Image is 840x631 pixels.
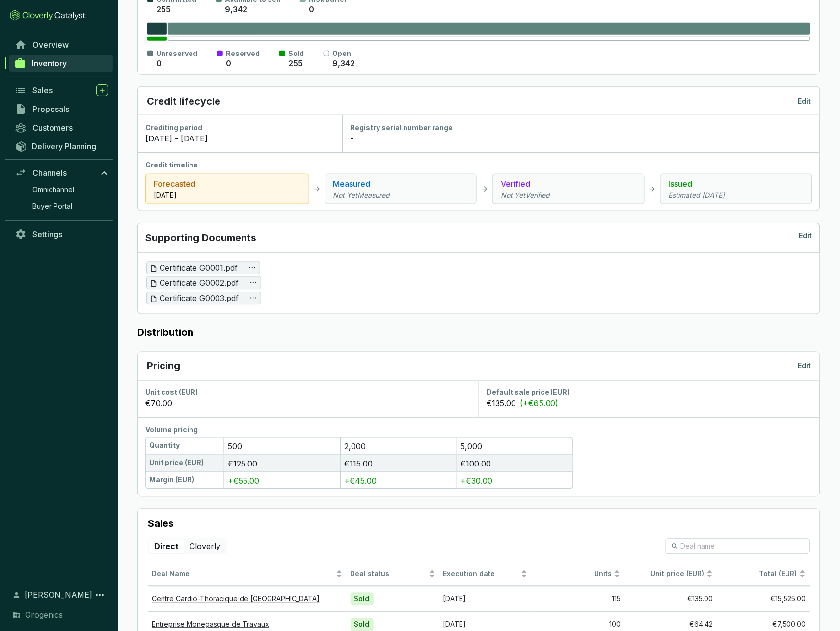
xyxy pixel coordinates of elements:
[148,562,347,586] th: Deal Name
[32,201,72,211] span: Buyer Portal
[146,261,245,274] button: Certificate G0001.pdf
[350,123,812,133] div: Registry serial number range
[145,160,812,170] div: Credit timeline
[154,178,301,190] p: Forecasted
[145,437,224,454] div: Quantity
[340,454,457,471] div: €115.00
[225,4,247,15] p: 9,342
[532,562,624,586] th: Units
[439,562,532,586] th: Execution date
[224,471,340,489] div: +€55.00
[10,82,113,99] a: Sales
[32,168,67,178] span: Channels
[248,264,256,272] span: ellipsis
[32,58,67,68] span: Inventory
[147,359,180,373] p: Pricing
[249,279,257,287] span: ellipsis
[152,570,334,579] span: Deal Name
[457,454,573,471] div: €100.00
[669,191,804,200] i: Estimated [DATE]
[150,277,239,289] span: Certificate G0002.pdf
[226,49,260,58] p: Reserved
[798,96,811,106] p: Edit
[340,471,457,489] div: +€45.00
[487,388,570,397] span: Default sale price (EUR)
[150,292,239,304] span: Certificate G0003.pdf
[184,540,226,553] div: Cloverly
[149,540,184,553] div: Direct
[536,570,612,579] span: Units
[9,55,113,72] a: Inventory
[10,119,113,136] a: Customers
[332,49,355,58] p: Open
[148,539,227,554] div: segmented control
[249,294,257,302] span: ellipsis
[137,326,820,340] label: Distribution
[145,425,812,435] div: Volume pricing
[624,586,717,612] td: €135.00
[717,586,810,612] td: €15,525.00
[156,49,197,58] p: Unreserved
[501,191,636,200] i: Not Yet Verified
[32,229,62,239] span: Settings
[288,58,303,69] p: 255
[501,178,636,190] p: Verified
[457,437,573,454] div: 5,000
[148,517,810,531] p: Sales
[532,586,624,612] td: 115
[145,398,471,410] div: €70.00
[10,226,113,243] a: Settings
[650,570,705,578] span: Unit price (EUR)
[145,231,256,245] p: Supporting Documents
[669,178,804,190] p: Issued
[145,388,198,397] span: Unit cost (EUR)
[10,101,113,117] a: Proposals
[333,178,469,190] p: Measured
[443,570,519,579] span: Execution date
[145,133,334,144] div: [DATE] - [DATE]
[224,454,340,471] div: €125.00
[156,4,171,15] p: 255
[10,138,113,154] a: Delivery Planning
[332,58,355,69] p: 9,342
[333,191,469,200] i: Not Yet Measured
[146,276,246,290] button: Certificate G0002.pdf
[32,185,74,194] span: Omnichannel
[147,94,220,108] p: Credit lifecycle
[152,620,269,629] a: Entreprise Monegasque de Travaux
[457,471,573,489] div: +€30.00
[146,292,246,305] button: Certificate G0003.pdf
[288,49,304,58] p: Sold
[439,586,532,612] td: [DATE]
[25,609,63,621] span: Grogenics
[27,182,113,197] a: Omnichannel
[10,165,113,181] a: Channels
[347,562,439,586] th: Deal status
[340,437,457,454] div: 2,000
[150,262,238,274] span: Certificate G0001.pdf
[309,4,314,14] span: 0
[226,58,231,69] p: 0
[681,542,795,552] input: Deal name
[25,589,92,601] span: [PERSON_NAME]
[156,58,162,69] p: 0
[32,104,69,114] span: Proposals
[351,570,427,579] span: Deal status
[520,401,559,407] p: (+€65.00)
[32,40,69,50] span: Overview
[149,476,194,484] span: Margin (EUR)
[351,593,374,606] div: Sold
[224,437,340,454] div: 500
[154,191,301,200] p: [DATE]
[32,85,53,95] span: Sales
[32,123,73,133] span: Customers
[487,398,516,410] p: €135.00
[32,141,96,151] span: Delivery Planning
[152,595,320,603] a: Centre Cardio-Thoracique de [GEOGRAPHIC_DATA]
[350,133,812,144] div: -
[798,361,811,371] p: Edit
[10,36,113,53] a: Overview
[145,123,334,133] div: Crediting period
[27,199,113,214] a: Buyer Portal
[759,570,797,578] span: Total (EUR)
